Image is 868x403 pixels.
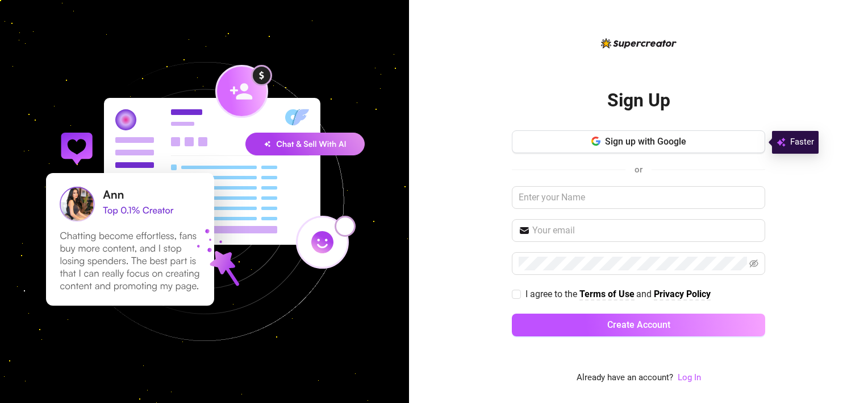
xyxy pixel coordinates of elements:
img: logo-BBDzfeDw.svg [601,38,677,48]
strong: Privacy Policy [654,289,711,299]
button: Create Account [512,314,765,336]
img: signup-background-D0MIrEPF.svg [8,5,401,398]
a: Terms of Use [579,289,635,301]
span: I agree to the [525,289,579,299]
strong: Terms of Use [579,289,635,299]
span: or [635,165,642,175]
span: Sign up with Google [605,136,686,147]
span: Create Account [607,319,670,330]
span: and [636,289,654,299]
button: Sign up with Google [512,130,765,153]
a: Privacy Policy [654,289,711,301]
a: Log In [678,372,701,383]
input: Enter your Name [512,186,765,209]
a: Log In [678,371,701,385]
input: Your email [532,224,758,237]
h2: Sign Up [607,89,670,112]
span: Faster [790,135,814,149]
img: svg%3e [777,135,786,149]
span: eye-invisible [749,259,758,268]
span: Already have an account? [577,371,673,385]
